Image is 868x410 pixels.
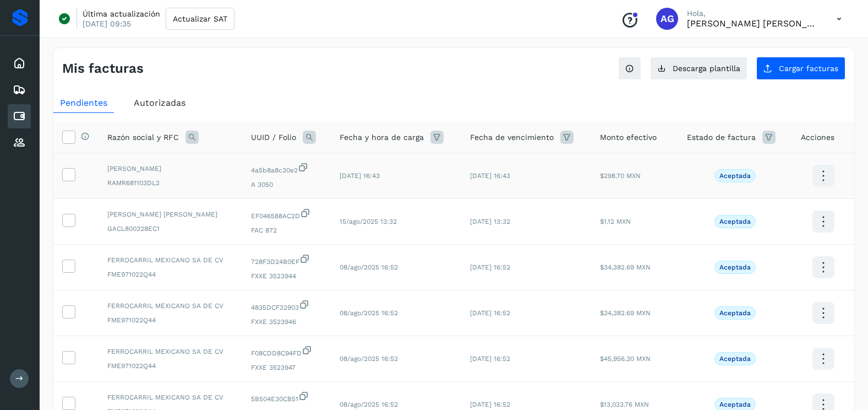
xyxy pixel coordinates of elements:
[8,104,31,128] div: Cuentas por pagar
[340,355,398,363] span: 08/ago/2025 16:52
[340,309,398,317] span: 08/ago/2025 16:52
[251,253,322,267] span: 728F3D24B0EF
[600,218,631,225] span: $1.12 MXN
[134,98,185,108] span: Autorizadas
[251,391,322,404] span: 5B504E30CB51
[107,132,179,143] span: Razón social y RFC
[251,271,322,281] span: FXXE 3523944
[173,15,227,23] span: Actualizar SAT
[251,363,322,373] span: FXXE 3523947
[600,401,649,408] span: $13,033.76 MXN
[719,355,751,363] p: Aceptada
[8,51,31,75] div: Inicio
[470,172,510,180] span: [DATE] 16:43
[719,218,751,225] p: Aceptada
[107,361,233,371] span: FME971022Q44
[340,132,424,143] span: Fecha y hora de carga
[251,162,322,175] span: 4a5b8a8c30e2
[470,355,510,363] span: [DATE] 16:52
[719,401,751,408] p: Aceptada
[340,218,397,225] span: 15/ago/2025 13:32
[719,172,751,180] p: Aceptada
[340,263,398,271] span: 08/ago/2025 16:52
[600,172,641,180] span: $298.70 MXN
[107,269,233,279] span: FME971022Q44
[251,225,322,235] span: FAC 872
[470,401,510,408] span: [DATE] 16:52
[251,345,322,358] span: F08CDD8C94FD
[107,224,233,234] span: GACL800328EC1
[8,131,31,155] div: Proveedores
[83,19,131,29] p: [DATE] 09:35
[251,208,322,221] span: EF046588AC2D
[600,309,651,317] span: $34,382.69 MXN
[687,132,756,143] span: Estado de factura
[251,299,322,312] span: 4835DCF32903
[166,8,234,30] button: Actualizar SAT
[107,315,233,325] span: FME971022Q44
[107,164,233,174] span: [PERSON_NAME]
[107,347,233,357] span: FERROCARRIL MEXICANO SA DE CV
[779,64,838,72] span: Cargar facturas
[60,98,107,108] span: Pendientes
[600,355,651,363] span: $45,956.30 MXN
[8,78,31,102] div: Embarques
[600,263,651,271] span: $34,382.69 MXN
[673,64,740,72] span: Descarga plantilla
[251,317,322,327] span: FXXE 3523946
[251,180,322,190] span: A 3050
[107,392,233,402] span: FERROCARRIL MEXICANO SA DE CV
[107,209,233,219] span: [PERSON_NAME] [PERSON_NAME]
[719,263,751,271] p: Aceptada
[107,178,233,188] span: RAMR681103DL2
[756,57,845,80] button: Cargar facturas
[470,218,510,225] span: [DATE] 13:32
[687,18,819,29] p: Abigail Gonzalez Leon
[107,301,233,311] span: FERROCARRIL MEXICANO SA DE CV
[719,309,751,317] p: Aceptada
[600,132,657,143] span: Monto efectivo
[650,57,747,80] button: Descarga plantilla
[62,61,144,77] h4: Mis facturas
[470,309,510,317] span: [DATE] 16:52
[83,9,160,19] p: Última actualización
[251,132,296,143] span: UUID / Folio
[470,132,554,143] span: Fecha de vencimiento
[470,263,510,271] span: [DATE] 16:52
[107,255,233,265] span: FERROCARRIL MEXICANO SA DE CV
[687,9,819,18] p: Hola,
[801,132,834,143] span: Acciones
[340,401,398,408] span: 08/ago/2025 16:52
[340,172,380,180] span: [DATE] 16:43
